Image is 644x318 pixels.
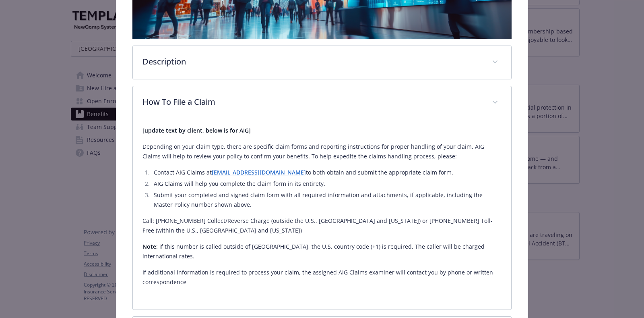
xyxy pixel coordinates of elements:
[142,127,251,134] strong: [update text by client, below is for AIG]
[133,46,511,79] div: Description
[151,179,502,189] li: AIG Claims will help you complete the claim form in its entirety.
[212,168,306,176] a: [EMAIL_ADDRESS][DOMAIN_NAME]
[133,86,511,119] div: How To File a Claim
[142,242,502,261] p: : if this number is called outside of [GEOGRAPHIC_DATA], the U.S. country code (+1) is required. ...
[142,142,502,161] p: Depending on your claim type, there are specific claim forms and reporting instructions for prope...
[142,268,502,287] p: If additional information is required to process your claim, the assigned AIG Claims examiner wil...
[142,216,502,235] p: Call: [PHONE_NUMBER] Collect/Reverse Charge (outside the U.S., [GEOGRAPHIC_DATA] and [US_STATE]) ...
[142,96,482,108] p: How To File a Claim
[151,190,502,210] li: Submit your completed and signed claim form with all required information and attachments, if app...
[133,119,511,310] div: How To File a Claim
[142,243,156,250] strong: Note
[142,56,482,68] p: Description
[151,168,502,177] li: Contact AIG Claims at to both obtain and submit the appropriate claim form.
